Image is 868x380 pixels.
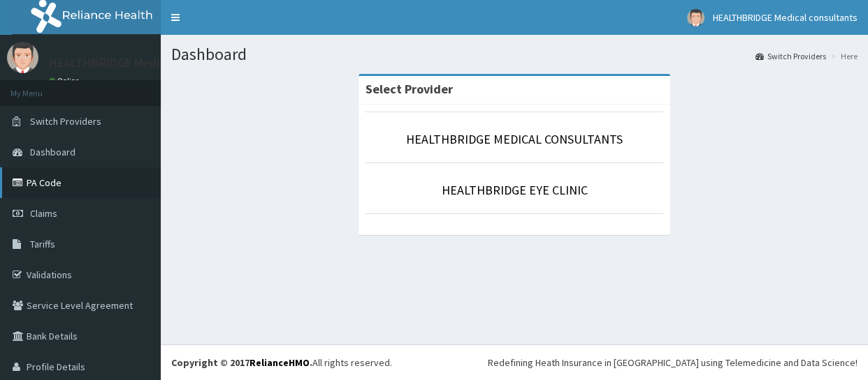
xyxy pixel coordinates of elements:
[687,9,704,26] img: User Image
[755,50,826,62] a: Switch Providers
[30,238,55,250] span: Tariffs
[161,344,868,380] footer: All rights reserved.
[249,356,310,369] a: RelianceHMO
[406,131,623,147] a: HEALTHBRIDGE MEDICAL CONSULTANTS
[827,50,858,62] li: Here
[7,42,38,73] img: User Image
[49,76,82,86] a: Online
[366,81,453,97] strong: Select Provider
[442,182,588,198] a: HEALTHBRIDGE EYE CLINIC
[713,11,858,24] span: HEALTHBRIDGE Medical consultants
[488,356,858,370] div: Redefining Heath Insurance in [GEOGRAPHIC_DATA] using Telemedicine and Data Science!
[171,45,858,63] h1: Dashboard
[171,356,312,369] strong: Copyright © 2017 .
[30,146,75,158] span: Dashboard
[30,207,57,220] span: Claims
[30,115,101,128] span: Switch Providers
[49,56,244,69] p: HEALTHBRIDGE Medical consultants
